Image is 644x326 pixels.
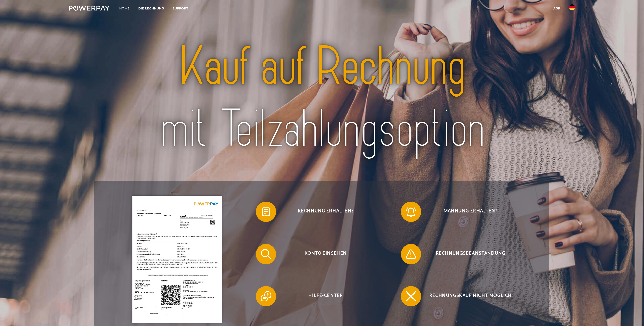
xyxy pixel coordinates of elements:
button: Mahnung erhalten? [401,202,533,222]
img: qb_close.svg [405,290,417,303]
button: Rechnungskauf nicht möglich [401,286,533,306]
span: Rechnungsbeanstandung [408,244,533,264]
span: Hilfe-Center [263,286,388,306]
img: qb_bell.svg [405,205,417,218]
img: de [569,4,575,10]
button: Rechnungsbeanstandung [401,244,533,264]
a: agb [549,4,565,13]
img: logo-powerpay-white.svg [69,6,110,11]
span: Mahnung erhalten? [408,202,533,222]
button: Konto einsehen [256,244,388,264]
a: SUPPORT [169,4,193,13]
span: Konto einsehen [263,244,388,264]
span: Rechnung erhalten? [263,202,388,222]
img: qb_bill.svg [260,205,272,218]
a: DIE RECHNUNG [134,4,169,13]
button: Rechnung erhalten? [256,202,388,222]
a: Home [115,4,134,13]
span: Rechnungskauf nicht möglich [408,286,533,306]
img: qb_search.svg [260,248,272,260]
img: single_invoice_powerpay_de.jpg [132,196,222,323]
img: title-powerpay_de.svg [121,32,523,164]
button: Hilfe-Center [256,286,388,306]
img: qb_warning.svg [405,248,417,260]
img: qb_help.svg [260,290,272,303]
